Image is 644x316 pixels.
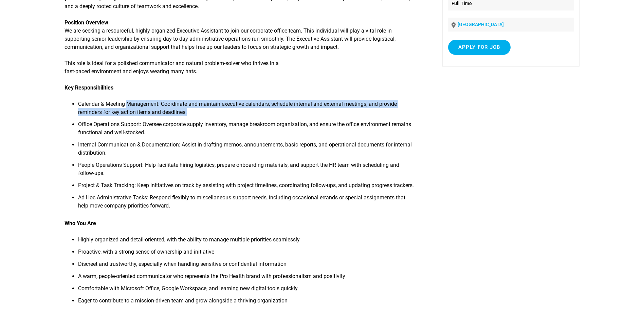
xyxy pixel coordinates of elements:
[78,272,417,284] li: A warm, people-oriented communicator who represents the Pro Health brand with professionalism and...
[65,19,417,51] p: We are seeking a resourceful, highly organized Executive Assistant to join our corporate office t...
[78,120,417,141] li: Office Operations Support: Oversee corporate supply inventory, manage breakroom organization, and...
[78,100,417,120] li: Calendar & Meeting Management: Coordinate and maintain executive calendars, schedule internal and...
[78,161,417,181] li: People Operations Support: Help facilitate hiring logistics, prepare onboarding materials, and su...
[78,181,417,194] li: Project & Task Tracking: Keep initiatives on track by assisting with project timelines, coordinat...
[65,19,108,26] strong: Position Overview
[78,260,417,272] li: Discreet and trustworthy, especially when handling sensitive or confidential information
[78,236,417,248] li: Highly organized and detail-oriented, with the ability to manage multiple priorities seamlessly
[78,141,417,161] li: Internal Communication & Documentation: Assist in drafting memos, announcements, basic reports, a...
[448,40,511,55] input: Apply for job
[65,59,417,76] p: This role is ideal for a polished communicator and natural problem-solver who thrives in a fast-p...
[78,297,417,309] li: Eager to contribute to a mission-driven team and grow alongside a thriving organization
[65,220,96,226] strong: Who You Are
[65,84,113,91] strong: Key Responsibilities
[78,194,417,214] li: Ad Hoc Administrative Tasks: Respond flexibly to miscellaneous support needs, including occasiona...
[458,22,504,27] a: [GEOGRAPHIC_DATA]
[78,248,417,260] li: Proactive, with a strong sense of ownership and initiative
[78,284,417,297] li: Comfortable with Microsoft Office, Google Workspace, and learning new digital tools quickly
